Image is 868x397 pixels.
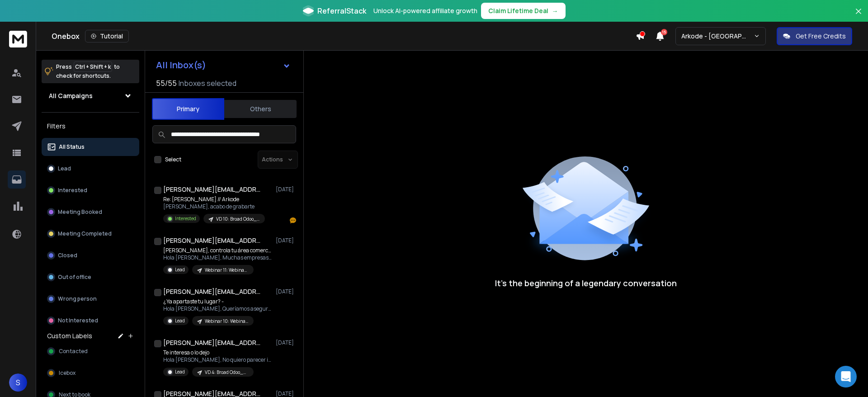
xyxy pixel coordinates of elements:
button: Meeting Completed [42,225,139,243]
p: Hola [PERSON_NAME], No quiero parecer insistente, [163,356,272,364]
button: Others [224,99,297,119]
span: Ctrl + Shift + k [74,61,112,72]
button: Closed [42,246,139,265]
button: Wrong person [42,290,139,308]
span: Contacted [59,348,88,355]
p: Interested [175,215,196,222]
button: Icebox [42,364,139,382]
span: 55 / 55 [156,78,177,89]
button: Not Interested [42,312,139,330]
p: Meeting Booked [58,208,102,216]
p: Lead [175,317,185,324]
p: Lead [175,369,185,375]
p: Hola [PERSON_NAME], Queríamos asegurarnos de que [163,305,272,312]
span: ReferralStack [317,5,366,16]
span: → [552,6,558,15]
button: All Campaigns [42,87,139,105]
button: S [9,373,27,392]
div: Onebox [52,30,636,43]
button: Interested [42,181,139,199]
p: All Status [59,143,85,151]
p: Webinar 10: Webinar para Logística - Transforma la Gestión [PERSON_NAME]: Ahorra, Controla y dism... [205,318,248,325]
p: [DATE] [276,339,296,346]
p: Get Free Credits [796,32,846,41]
p: Webinar 11: Webinar para Ventas -El impacto de un ERP en Ventas -ARKODE [205,267,248,274]
p: [PERSON_NAME], controla tu área comercial [163,247,272,254]
h1: All Campaigns [49,91,93,100]
p: Meeting Completed [58,230,112,237]
button: Out of office [42,268,139,286]
p: [DATE] [276,288,296,295]
button: Contacted [42,342,139,360]
p: Hola [PERSON_NAME], Muchas empresas pierden oportunidades [163,254,272,261]
h3: Custom Labels [47,331,92,340]
span: 15 [661,29,667,35]
h3: Inboxes selected [179,78,236,89]
button: All Status [42,138,139,156]
p: [PERSON_NAME], acabo de grabarte [163,203,265,210]
div: Open Intercom Messenger [835,366,857,388]
p: [DATE] [276,237,296,244]
button: Close banner [853,5,864,27]
h1: All Inbox(s) [156,61,206,70]
label: Select [165,156,181,163]
p: Re: [PERSON_NAME] // Arkode [163,196,265,203]
p: Arkode - [GEOGRAPHIC_DATA] [681,32,754,41]
p: Wrong person [58,295,97,302]
button: Tutorial [85,30,129,43]
p: Not Interested [58,317,98,324]
p: It’s the beginning of a legendary conversation [495,277,677,289]
p: Closed [58,252,77,259]
p: ¿Ya apartaste tu lugar? - [163,298,272,305]
p: VD 4: Broad Odoo_Campaign - ARKODE [205,369,248,376]
p: VD 10: Broad Odoo_Campaign - ARKODE [216,216,259,222]
button: Claim Lifetime Deal→ [481,3,566,19]
p: Te interesa o lo dejo [163,349,272,356]
h1: [PERSON_NAME][EMAIL_ADDRESS][PERSON_NAME][DOMAIN_NAME] [163,236,263,245]
p: Lead [58,165,71,172]
h1: [PERSON_NAME][EMAIL_ADDRESS][PERSON_NAME][DOMAIN_NAME] [163,287,263,296]
p: Interested [58,187,87,194]
button: Lead [42,160,139,178]
h1: [PERSON_NAME][EMAIL_ADDRESS][PERSON_NAME][DOMAIN_NAME] [163,185,263,194]
span: Icebox [59,369,75,377]
p: Out of office [58,274,91,281]
button: Primary [152,98,224,120]
button: Meeting Booked [42,203,139,221]
h3: Filters [42,120,139,132]
h1: [PERSON_NAME][EMAIL_ADDRESS][PERSON_NAME][DOMAIN_NAME] [163,338,263,347]
p: Unlock AI-powered affiliate growth [373,6,477,15]
button: All Inbox(s) [149,56,298,74]
p: [DATE] [276,186,296,193]
p: Lead [175,266,185,273]
p: Press to check for shortcuts. [56,62,120,80]
button: Get Free Credits [777,27,852,45]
